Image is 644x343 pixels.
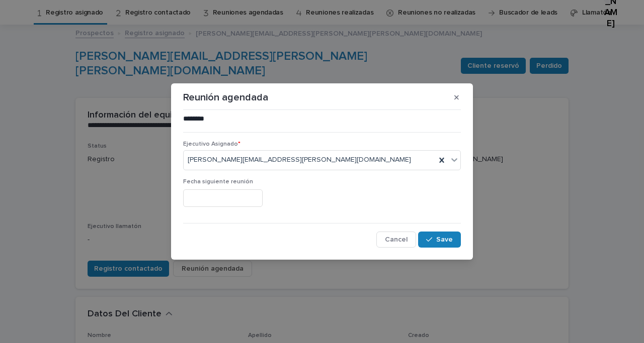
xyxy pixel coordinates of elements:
button: Cancel [376,232,416,248]
span: Save [436,236,453,243]
p: Reunión agendada [183,91,268,103]
button: Save [418,232,461,248]
span: Cancel [385,236,408,243]
span: Ejecutivo Asignado [183,141,240,147]
span: Fecha siguiente reunión [183,179,253,185]
span: [PERSON_NAME][EMAIL_ADDRESS][PERSON_NAME][DOMAIN_NAME] [188,155,411,165]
